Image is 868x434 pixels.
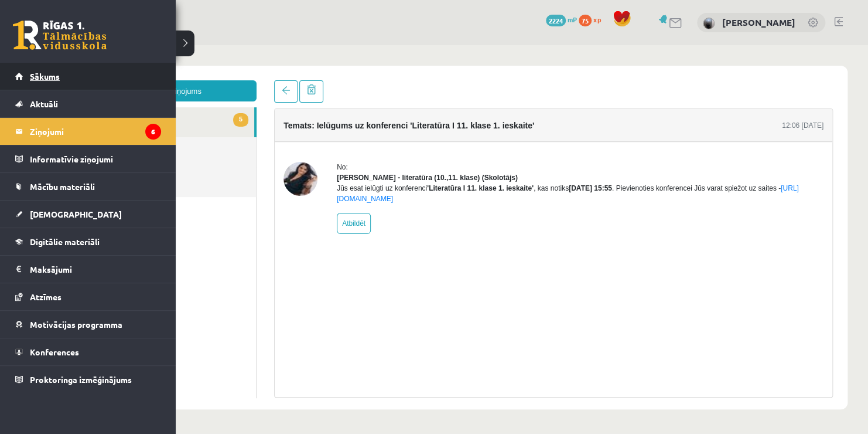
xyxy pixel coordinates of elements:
div: No: [290,117,777,127]
a: Rīgas 1. Tālmācības vidusskola [13,21,107,50]
a: Atbildēt [290,168,324,189]
legend: Ziņojumi [30,118,161,145]
a: Motivācijas programma [15,311,161,338]
a: Jauns ziņojums [35,35,210,56]
a: Proktoringa izmēģinājums [15,366,161,393]
a: Mācību materiāli [15,173,161,200]
span: 75 [579,15,592,26]
img: Viktorija Jeļizarova [703,18,715,29]
a: Nosūtītie [35,92,209,122]
span: Atzīmes [30,291,61,302]
span: mP [568,15,577,24]
b: [DATE] 15:55 [522,139,565,147]
a: 75 xp [579,15,607,24]
h4: Temats: Ielūgums uz konferenci 'Literatūra I 11. klase 1. ieskaite' [237,76,487,85]
a: Dzēstie [35,122,209,152]
a: Informatīvie ziņojumi [15,145,161,172]
b: 'Literatūra I 11. klase 1. ieskaite' [380,139,487,147]
img: Samanta Balode - literatūra (10.,11. klase) [237,117,271,151]
a: [DEMOGRAPHIC_DATA] [15,201,161,228]
a: Maksājumi [15,256,161,283]
span: Sākums [30,71,60,82]
a: Atzīmes [15,283,161,310]
a: Sākums [15,63,161,90]
a: Digitālie materiāli [15,228,161,255]
span: Aktuāli [30,99,58,109]
div: Jūs esat ielūgti uz konferenci , kas notiks . Pievienoties konferencei Jūs varat spiežot uz saites - [290,138,777,159]
span: 2224 [546,15,566,26]
span: Motivācijas programma [30,319,122,330]
i: 6 [145,124,161,140]
legend: Informatīvie ziņojumi [30,145,161,172]
legend: Maksājumi [30,256,161,283]
span: Konferences [30,347,79,357]
span: Digitālie materiāli [30,236,100,247]
a: Aktuāli [15,90,161,117]
div: 12:06 [DATE] [735,75,777,86]
span: [DEMOGRAPHIC_DATA] [30,209,122,219]
a: Ziņojumi6 [15,118,161,145]
span: Mācību materiāli [30,181,95,192]
span: xp [593,15,601,24]
span: Proktoringa izmēģinājums [30,374,132,385]
a: 2224 mP [546,15,577,24]
a: [PERSON_NAME] [722,16,795,28]
a: Konferences [15,338,161,365]
span: 5 [186,68,201,82]
strong: [PERSON_NAME] - literatūra (10.,11. klase) (Skolotājs) [290,128,471,137]
a: 5Ienākošie [35,62,207,92]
